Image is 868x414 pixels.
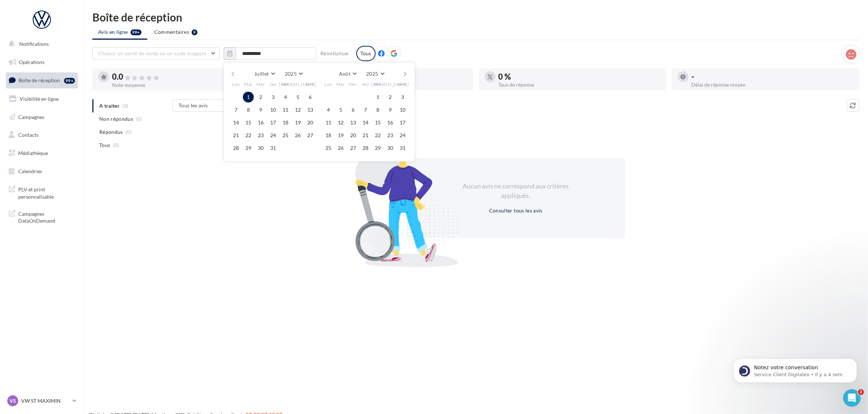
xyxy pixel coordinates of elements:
[179,102,208,108] span: Tous les avis
[372,81,409,87] span: [PERSON_NAME]
[268,143,279,154] button: 31
[360,130,371,141] button: 21
[255,117,266,128] button: 16
[243,117,254,128] button: 15
[18,132,39,138] span: Contacts
[232,81,240,87] span: Lun
[305,104,316,115] button: 13
[280,104,291,115] button: 11
[305,130,316,141] button: 27
[335,104,346,115] button: 5
[335,143,346,154] button: 26
[323,143,334,154] button: 25
[243,104,254,115] button: 8
[99,50,206,56] span: Choisir un point de vente ou un code magasin
[280,130,291,141] button: 25
[360,104,371,115] button: 7
[339,71,351,77] span: Août
[254,71,269,77] span: Juillet
[292,130,303,141] button: 26
[385,143,396,154] button: 30
[244,81,253,87] span: Mar
[92,12,859,23] div: Boîte de réception
[4,127,79,143] a: Contacts
[4,164,79,179] a: Calendrier
[692,73,853,81] div: -
[372,130,383,141] button: 22
[323,130,334,141] button: 18
[323,117,334,128] button: 11
[255,92,266,103] button: 2
[255,130,266,141] button: 23
[372,92,383,103] button: 1
[305,92,316,103] button: 6
[372,117,383,128] button: 15
[385,117,396,128] button: 16
[385,130,396,141] button: 23
[64,78,75,84] div: 99+
[305,117,316,128] button: 20
[99,142,110,149] span: Tous
[231,117,241,128] button: 14
[20,96,59,102] span: Visibilité en ligne
[268,104,279,115] button: 10
[231,104,241,115] button: 7
[21,397,69,405] p: VW ST MAXIMIN
[243,143,254,154] button: 29
[269,81,277,87] span: Jeu
[385,92,396,103] button: 2
[243,130,254,141] button: 22
[255,143,266,154] button: 30
[136,116,142,122] span: (0)
[172,99,245,112] button: Tous les avis
[19,77,60,83] span: Boîte de réception
[363,69,387,79] button: 2025
[317,49,352,58] button: Réinitialiser
[231,130,241,141] button: 21
[256,81,265,87] span: Mer
[268,130,279,141] button: 24
[112,83,274,88] div: Note moyenne
[306,81,315,87] span: Dim
[692,82,853,87] div: Délai de réponse moyen
[723,343,868,394] iframe: Intercom notifications message
[360,143,371,154] button: 28
[360,117,371,128] button: 14
[4,91,79,107] a: Visibilité en ligne
[4,55,79,70] a: Opérations
[292,104,303,115] button: 12
[255,104,266,115] button: 9
[19,41,49,47] span: Notifications
[324,81,332,87] span: Lun
[112,73,274,81] div: 0.0
[336,69,359,79] button: Août
[279,81,317,87] span: [PERSON_NAME]
[19,59,44,65] span: Opérations
[843,389,861,407] iframe: Intercom live chat
[280,117,291,128] button: 18
[486,206,545,215] button: Consulter tous les avis
[336,81,345,87] span: Mar
[18,209,75,224] span: Campagnes DataOnDemand
[9,397,16,405] span: VS
[335,117,346,128] button: 12
[348,104,359,115] button: 6
[4,110,79,125] a: Campagnes
[18,184,75,200] span: PLV et print personnalisable
[292,92,303,103] button: 5
[397,117,408,128] button: 17
[4,146,79,161] a: Médiathèque
[348,130,359,141] button: 20
[356,46,376,61] div: Tous
[268,92,279,103] button: 3
[285,71,297,77] span: 2025
[154,28,189,36] span: Commentaires
[335,130,346,141] button: 19
[362,81,369,87] span: Jeu
[4,72,79,88] a: Boîte de réception99+
[348,143,359,154] button: 27
[251,69,277,79] button: Juillet
[4,36,76,52] button: Notifications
